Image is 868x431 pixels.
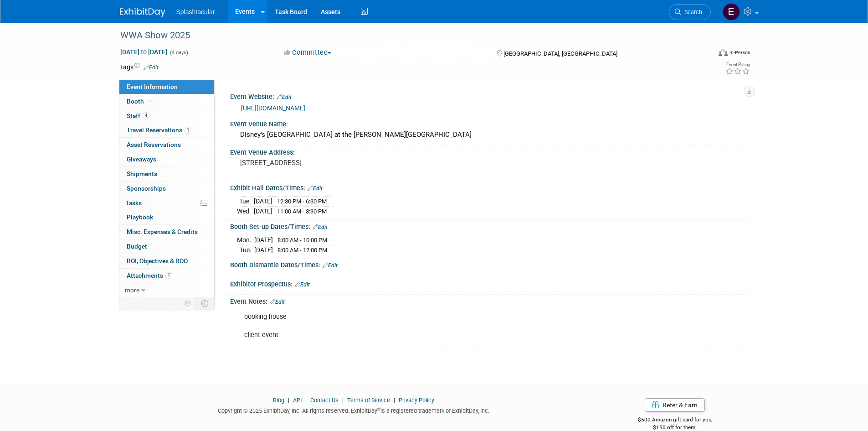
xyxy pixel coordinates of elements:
[127,228,198,235] span: Misc. Expenses & Credits
[391,397,397,404] span: |
[139,48,148,56] span: to
[240,159,436,167] pre: [STREET_ADDRESS]
[127,141,181,148] span: Asset Reservations
[313,224,328,230] a: Edit
[273,397,284,404] a: Blog
[254,197,272,207] td: [DATE]
[237,235,254,245] td: Mon.
[286,397,292,404] span: |
[119,196,214,210] a: Tasks
[119,123,214,137] a: Travel Reservations1
[230,277,749,289] div: Exhibitor Prospectus:
[681,9,702,16] span: Search
[237,245,254,254] td: Tue.
[120,8,165,17] img: ExhibitDay
[657,47,751,61] div: Event Format
[144,64,159,71] a: Edit
[127,185,166,192] span: Sponsorships
[143,112,149,119] span: 4
[295,281,310,288] a: Edit
[127,98,154,105] span: Booth
[127,243,147,250] span: Budget
[503,50,617,57] span: [GEOGRAPHIC_DATA], [GEOGRAPHIC_DATA]
[119,225,214,239] a: Misc. Expenses & Credits
[377,406,380,411] sup: ®
[270,299,285,305] a: Edit
[308,185,323,192] a: Edit
[254,207,272,216] td: [DATE]
[347,397,390,404] a: Terms of Service
[165,272,172,279] span: 1
[241,104,305,112] a: [URL][DOMAIN_NAME]
[119,269,214,283] a: Attachments1
[127,272,172,279] span: Attachments
[127,170,157,177] span: Shipments
[277,198,327,205] span: 12:30 PM - 6:30 PM
[230,220,749,232] div: Booth Set-up Dates/Times:
[230,295,749,306] div: Event Notes:
[127,213,153,221] span: Playbook
[126,199,142,207] span: Tasks
[277,94,292,100] a: Edit
[277,247,327,254] span: 8:00 AM - 12:00 PM
[281,48,335,57] button: Committed
[230,90,749,102] div: Event Website:
[669,4,711,20] a: Search
[127,112,149,119] span: Staff
[645,398,705,412] a: Refer & Earn
[119,210,214,224] a: Playbook
[120,62,159,72] td: Tags
[119,254,214,268] a: ROI, Objectives & ROO
[719,49,728,56] img: Format-Inperson.png
[254,235,273,245] td: [DATE]
[127,156,156,163] span: Giveaways
[127,83,178,90] span: Event Information
[323,262,338,269] a: Edit
[230,258,749,270] div: Booth Dismantle Dates/Times:
[119,152,214,166] a: Giveaways
[230,181,749,193] div: Exhibit Hall Dates/Times:
[176,8,215,16] span: Splashtacular
[119,80,214,94] a: Event Information
[148,99,153,104] i: Booth reservation complete
[195,297,214,309] td: Toggle Event Tabs
[230,145,749,157] div: Event Venue Address:
[723,3,740,21] img: Elliot Wheat
[185,127,191,134] span: 1
[169,50,188,56] span: (4 days)
[119,283,214,297] a: more
[310,397,339,404] a: Contact Us
[117,27,697,44] div: WWA Show 2025
[303,397,309,404] span: |
[119,239,214,254] a: Budget
[119,138,214,152] a: Asset Reservations
[277,208,327,215] span: 11:00 AM - 3:30 PM
[277,237,327,244] span: 8:00 AM - 10:00 PM
[119,182,214,196] a: Sponsorships
[127,126,191,134] span: Travel Reservations
[119,109,214,123] a: Staff4
[119,167,214,181] a: Shipments
[725,62,750,67] div: Event Rating
[237,197,254,207] td: Tue.
[119,94,214,109] a: Booth
[230,117,749,129] div: Event Venue Name:
[237,128,742,142] div: Disney’s [GEOGRAPHIC_DATA] at the [PERSON_NAME][GEOGRAPHIC_DATA]
[293,397,302,404] a: API
[180,297,196,309] td: Personalize Event Tab Strip
[125,286,139,294] span: more
[120,48,168,56] span: [DATE] [DATE]
[237,207,254,216] td: Wed.
[254,245,273,254] td: [DATE]
[729,49,750,56] div: In-Person
[238,308,648,344] div: booking house client event
[127,257,188,265] span: ROI, Objectives & ROO
[601,410,749,431] div: $500 Amazon gift card for you,
[120,405,588,415] div: Copyright © 2025 ExhibitDay, Inc. All rights reserved. ExhibitDay is a registered trademark of Ex...
[399,397,434,404] a: Privacy Policy
[340,397,346,404] span: |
